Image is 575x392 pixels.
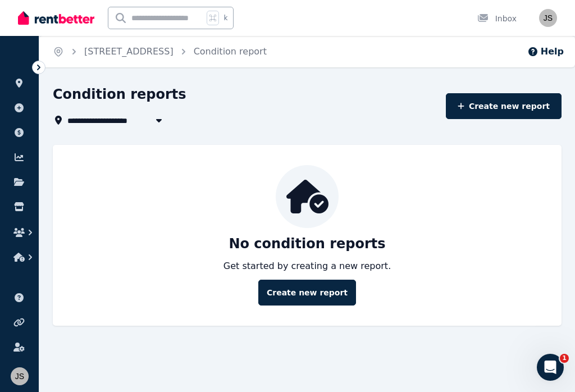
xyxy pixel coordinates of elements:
[229,235,385,253] p: No condition reports
[84,46,174,57] a: [STREET_ADDRESS]
[539,9,557,27] img: Jacqui Symonds
[223,259,391,273] p: Get started by creating a new report.
[477,13,517,24] div: Inbox
[11,367,29,385] img: Jacqui Symonds
[537,354,564,381] iframe: Intercom live chat
[53,85,186,103] h1: Condition reports
[18,10,94,26] img: RentBetter
[39,36,280,67] nav: Breadcrumb
[527,45,564,58] button: Help
[258,280,356,306] a: Create new report
[194,46,267,57] a: Condition report
[560,354,569,363] span: 1
[223,13,227,22] span: k
[446,93,562,119] a: Create new report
